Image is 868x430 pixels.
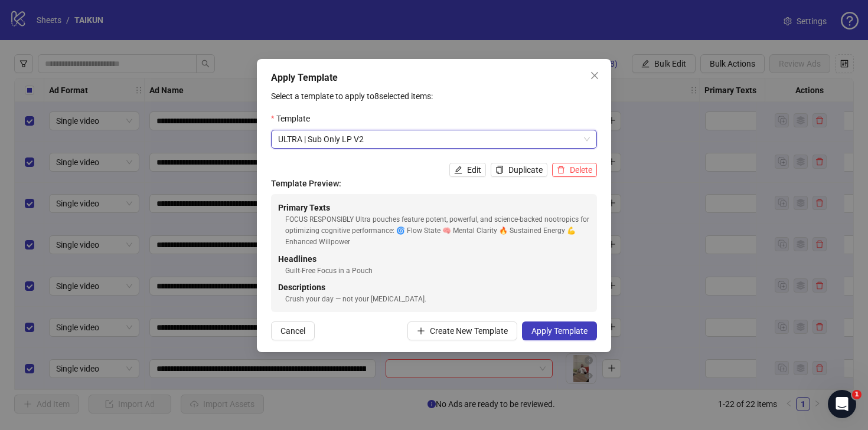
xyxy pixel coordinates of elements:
[495,166,504,174] span: copy
[531,326,588,336] span: Apply Template
[522,321,597,340] button: Apply Template
[852,390,862,399] span: 1
[285,214,590,248] div: FOCUS RESPONSIBLY Ultra pouches feature potent, powerful, and science-backed nootropics for optim...
[278,130,590,148] span: ULTRA | Sub Only LP V2
[585,66,604,85] button: Close
[278,311,339,321] strong: Destination URL
[590,71,599,80] span: close
[430,326,508,336] span: Create New Template
[278,203,330,212] strong: Primary Texts
[557,166,565,174] span: delete
[280,326,305,336] span: Cancel
[285,294,590,305] div: Crush your day — not your [MEDICAL_DATA].
[570,165,592,175] span: Delete
[407,321,517,340] button: Create New Template
[508,165,543,175] span: Duplicate
[828,390,856,418] iframe: Intercom live chat
[417,327,425,335] span: plus
[271,71,597,85] div: Apply Template
[552,163,597,177] button: Delete
[278,283,325,292] strong: Descriptions
[271,112,318,125] label: Template
[271,321,315,340] button: Cancel
[285,265,590,277] div: Guilt-Free Focus in a Pouch
[467,165,481,175] span: Edit
[271,177,597,190] h4: Template Preview:
[491,163,547,177] button: Duplicate
[271,90,597,103] p: Select a template to apply to 8 selected items:
[278,254,316,264] strong: Headlines
[449,163,486,177] button: Edit
[454,166,462,174] span: edit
